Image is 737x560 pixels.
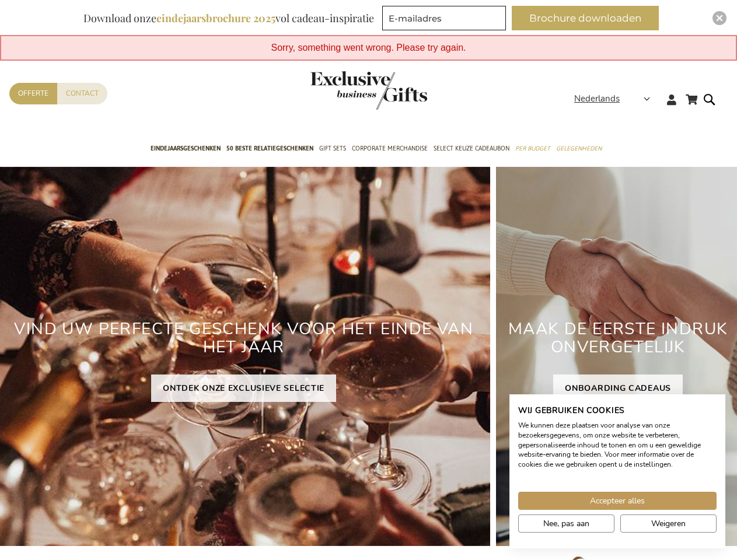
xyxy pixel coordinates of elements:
a: store logo [310,71,369,110]
span: Nederlands [574,92,620,106]
div: Nederlands [574,92,658,106]
span: Per Budget [515,142,550,155]
span: Gift Sets [319,142,346,155]
button: Accepteer alle cookies [518,492,717,510]
a: ONBOARDING CADEAUS [553,374,683,402]
img: Exclusive Business gifts logo [310,71,427,110]
a: Contact [57,83,107,104]
button: Pas cookie voorkeuren aan [518,514,614,533]
p: We kunnen deze plaatsen voor analyse van onze bezoekersgegevens, om onze website te verbeteren, g... [518,421,717,470]
a: Offerte [9,83,57,104]
b: eindejaarsbrochure 2025 [156,11,275,25]
span: Nee, pas aan [543,517,589,530]
span: Accepteer alles [590,495,645,507]
span: 50 beste relatiegeschenken [226,142,313,155]
button: Alle cookies weigeren [620,514,717,533]
a: ONTDEK ONZE EXCLUSIEVE SELECTIE [151,374,336,402]
div: Close [712,11,726,25]
div: Download onze vol cadeau-inspiratie [78,6,379,30]
span: Eindejaarsgeschenken [151,142,221,155]
input: E-mailadres [382,6,506,30]
span: Corporate Merchandise [352,142,428,155]
button: Brochure downloaden [512,6,659,30]
h2: Wij gebruiken cookies [518,405,717,416]
span: Select Keuze Cadeaubon [434,142,509,155]
form: marketing offers and promotions [382,6,509,34]
img: Close [716,15,723,22]
span: Gelegenheden [556,142,602,155]
span: Weigeren [651,517,686,530]
span: Sorry, something went wrong. Please try again. [271,43,466,52]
